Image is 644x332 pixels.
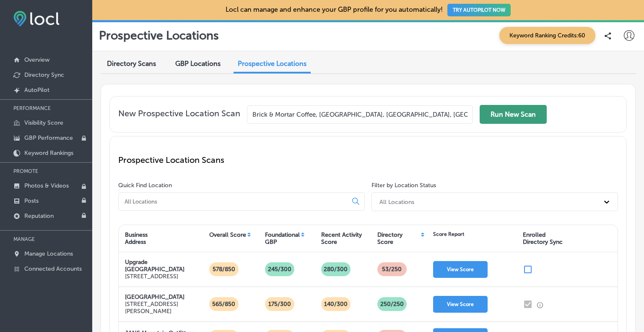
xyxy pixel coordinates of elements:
[379,198,414,205] div: All Locations
[118,155,618,165] p: Prospective Location Scans
[247,105,473,124] input: Enter your business location
[24,71,64,78] p: Directory Sync
[320,262,351,276] p: 280/300
[499,27,595,44] span: Keyword Ranking Credits: 60
[209,297,239,311] p: 565/850
[379,262,405,276] p: 53 /250
[125,259,184,273] strong: Upgrade [GEOGRAPHIC_DATA]
[24,182,69,189] p: Photos & Videos
[321,297,351,311] p: 140/300
[125,301,197,315] p: [STREET_ADDRESS][PERSON_NAME]
[265,262,295,276] p: 245/300
[209,231,246,238] div: Overall Score
[523,231,563,246] div: Enrolled Directory Sync
[24,134,73,141] p: GBP Performance
[433,261,488,278] button: View Score
[99,29,219,42] p: Prospective Locations
[209,262,239,276] p: 578/850
[447,4,511,16] button: TRY AUTOPILOT NOW
[24,56,49,63] p: Overview
[175,60,221,68] span: GBP Locations
[13,11,60,26] img: fda3e92497d09a02dc62c9cd864e3231.png
[125,293,184,301] strong: [GEOGRAPHIC_DATA]
[24,119,63,126] p: Visibility Score
[24,212,54,220] p: Reputation
[433,231,464,237] div: Score Report
[24,265,82,272] p: Connected Accounts
[125,273,197,280] p: [STREET_ADDRESS]
[118,108,240,124] p: New Prospective Location Scan
[238,60,306,68] span: Prospective Locations
[24,197,39,204] p: Posts
[24,86,49,94] p: AutoPilot
[321,231,362,246] div: Recent Activity Score
[125,231,148,246] div: Business Address
[24,250,73,257] p: Manage Locations
[265,231,300,246] div: Foundational GBP
[24,149,73,157] p: Keyword Rankings
[480,105,547,124] button: Run New Scan
[377,231,420,246] div: Directory Score
[118,182,172,189] label: Quick Find Location
[371,182,436,189] label: Filter by Location Status
[433,296,488,313] button: View Score
[265,297,294,311] p: 175/300
[107,60,156,68] span: Directory Scans
[124,198,345,205] input: All Locations
[377,297,407,311] p: 250 /250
